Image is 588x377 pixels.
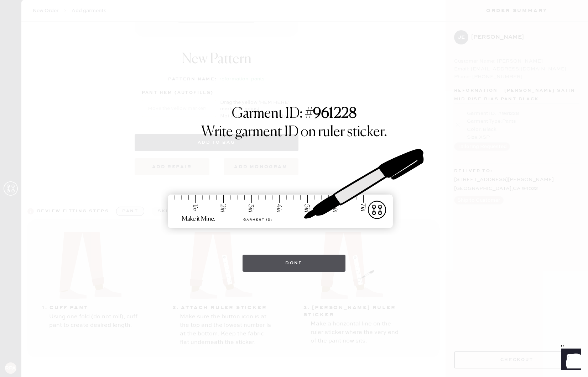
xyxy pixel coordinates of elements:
[232,105,357,124] h1: Garment ID: #
[554,345,585,376] iframe: Front Chat
[201,124,387,141] h1: Write garment ID on ruler sticker.
[243,255,345,272] button: Done
[313,107,357,121] strong: 961228
[161,130,428,248] img: ruler-sticker-sharpie.svg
